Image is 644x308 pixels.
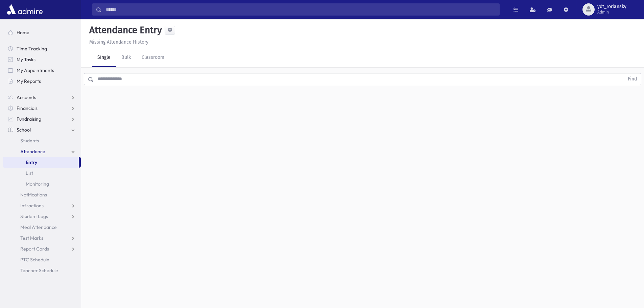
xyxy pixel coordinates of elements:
[624,73,641,85] button: Find
[20,257,49,263] span: PTC Schedule
[102,3,499,16] input: Search
[17,67,54,73] span: My Appointments
[92,48,116,67] a: Single
[17,46,47,52] span: Time Tracking
[20,235,43,241] span: Test Marks
[3,27,81,38] a: Home
[3,103,81,114] a: Financials
[3,157,79,168] a: Entry
[17,127,31,133] span: School
[17,29,29,35] span: Home
[3,43,81,54] a: Time Tracking
[89,39,148,45] u: Missing Attendance History
[3,92,81,103] a: Accounts
[20,213,48,219] span: Student Logs
[87,39,148,45] a: Missing Attendance History
[17,94,36,100] span: Accounts
[3,124,81,135] a: School
[20,138,39,144] span: Students
[3,211,81,222] a: Student Logs
[20,246,49,252] span: Report Cards
[20,148,45,155] span: Attendance
[3,65,81,76] a: My Appointments
[17,116,41,122] span: Fundraising
[3,265,81,276] a: Teacher Schedule
[3,233,81,243] a: Test Marks
[26,181,49,187] span: Monitoring
[26,170,33,176] span: List
[20,224,57,230] span: Meal Attendance
[597,4,626,9] span: ydt_rorlansky
[3,76,81,87] a: My Reports
[3,146,81,157] a: Attendance
[3,254,81,265] a: PTC Schedule
[17,78,41,84] span: My Reports
[3,189,81,200] a: Notifications
[3,114,81,124] a: Fundraising
[20,203,44,209] span: Infractions
[3,243,81,254] a: Report Cards
[3,168,81,179] a: List
[17,56,35,63] span: My Tasks
[17,105,38,111] span: Financials
[136,48,170,67] a: Classroom
[116,48,136,67] a: Bulk
[597,9,626,15] span: Admin
[3,200,81,211] a: Infractions
[3,179,81,189] a: Monitoring
[3,135,81,146] a: Students
[3,222,81,233] a: Meal Attendance
[26,159,37,165] span: Entry
[5,3,44,16] img: AdmirePro
[20,267,58,274] span: Teacher Schedule
[3,54,81,65] a: My Tasks
[87,24,162,36] h5: Attendance Entry
[20,192,47,198] span: Notifications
